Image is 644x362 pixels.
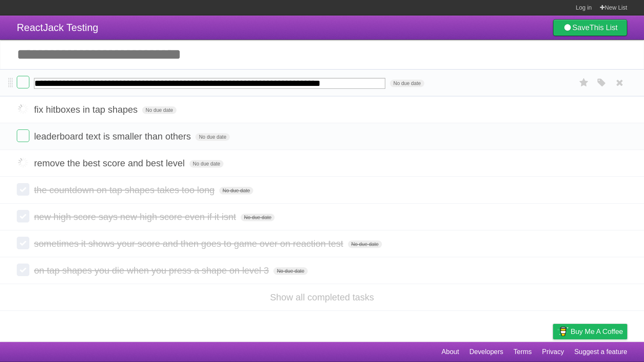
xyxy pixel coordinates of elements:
[542,344,564,360] a: Privacy
[557,324,569,339] img: Buy me a coffee
[142,106,176,114] span: No due date
[17,103,29,115] label: Done
[17,264,29,276] label: Done
[441,344,459,360] a: About
[574,344,627,360] a: Suggest a feature
[348,240,382,248] span: No due date
[571,324,623,339] span: Buy me a coffee
[190,160,223,168] span: No due date
[576,76,592,90] label: Star task
[469,344,503,360] a: Developers
[34,131,193,142] span: leaderboard text is smaller than others
[17,237,29,249] label: Done
[514,344,532,360] a: Terms
[34,158,187,168] span: remove the best score and best level
[34,265,271,276] span: on tap shapes you die when you press a shape on level 3
[553,324,627,339] a: Buy me a coffee
[34,185,217,195] span: the countdown on tap shapes takes too long
[34,238,345,249] span: sometimes it shows your score and then goes to game over on reaction test
[241,214,275,221] span: No due date
[17,22,98,33] span: ReactJack Testing
[17,183,29,196] label: Done
[34,212,238,222] span: new high score says new high score even if it isnt
[390,80,424,87] span: No due date
[270,292,374,303] a: Show all completed tasks
[17,76,29,88] label: Done
[553,19,627,36] a: SaveThis List
[273,267,307,275] span: No due date
[17,129,29,142] label: Done
[195,133,229,141] span: No due date
[34,104,140,115] span: fix hitboxes in tap shapes
[219,187,253,194] span: No due date
[17,156,29,169] label: Done
[589,23,618,32] b: This List
[17,210,29,222] label: Done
